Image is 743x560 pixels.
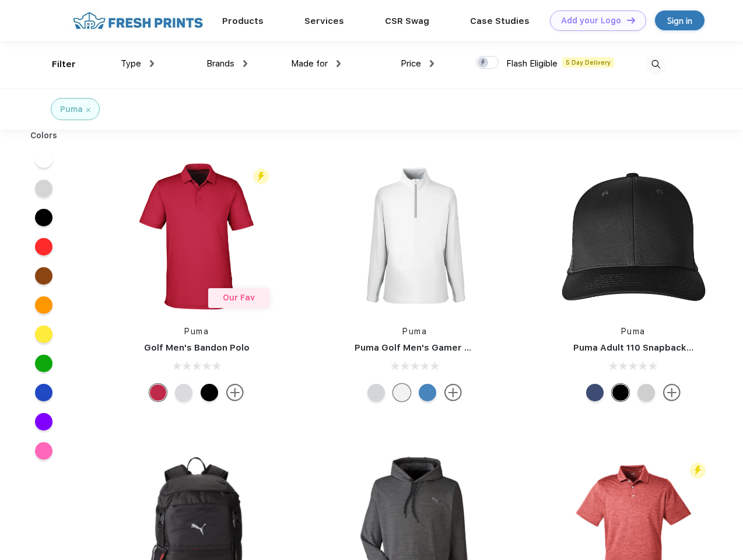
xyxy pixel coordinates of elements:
[222,16,264,26] a: Products
[419,384,436,401] div: Bright Cobalt
[52,58,76,71] div: Filter
[385,16,429,26] a: CSR Swag
[637,384,655,401] div: Quarry Brt Whit
[291,58,328,69] span: Made for
[150,60,154,67] img: dropdown.png
[22,129,66,142] div: Colors
[430,60,434,67] img: dropdown.png
[663,384,681,401] img: more.svg
[60,103,83,116] div: Puma
[646,55,665,74] img: desktop_search.svg
[86,108,90,112] img: filter_cancel.svg
[621,327,646,336] a: Puma
[667,14,692,27] div: Sign in
[243,60,247,67] img: dropdown.png
[206,58,234,69] span: Brands
[556,159,711,314] img: func=resize&h=266
[561,16,621,26] div: Add your Logo
[586,384,604,401] div: Peacoat Qut Shd
[690,463,706,478] img: flash_active_toggle.svg
[223,293,255,302] span: Our Fav
[337,159,492,314] img: func=resize&h=266
[612,384,629,401] div: Pma Blk Pma Blk
[401,58,421,69] span: Price
[337,60,341,67] img: dropdown.png
[355,342,539,353] a: Puma Golf Men's Gamer Golf Quarter-Zip
[184,327,209,336] a: Puma
[226,384,244,401] img: more.svg
[149,384,167,401] div: Ski Patrol
[627,17,635,23] img: DT
[121,58,141,69] span: Type
[367,384,385,401] div: High Rise
[201,384,218,401] div: Puma Black
[119,159,274,314] img: func=resize&h=266
[506,58,558,69] span: Flash Eligible
[253,169,269,184] img: flash_active_toggle.svg
[175,384,192,401] div: High Rise
[304,16,344,26] a: Services
[402,327,427,336] a: Puma
[393,384,411,401] div: Bright White
[69,10,206,31] img: fo%20logo%202.webp
[444,384,462,401] img: more.svg
[562,57,614,68] span: 5 Day Delivery
[144,342,250,353] a: Golf Men's Bandon Polo
[655,10,705,30] a: Sign in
